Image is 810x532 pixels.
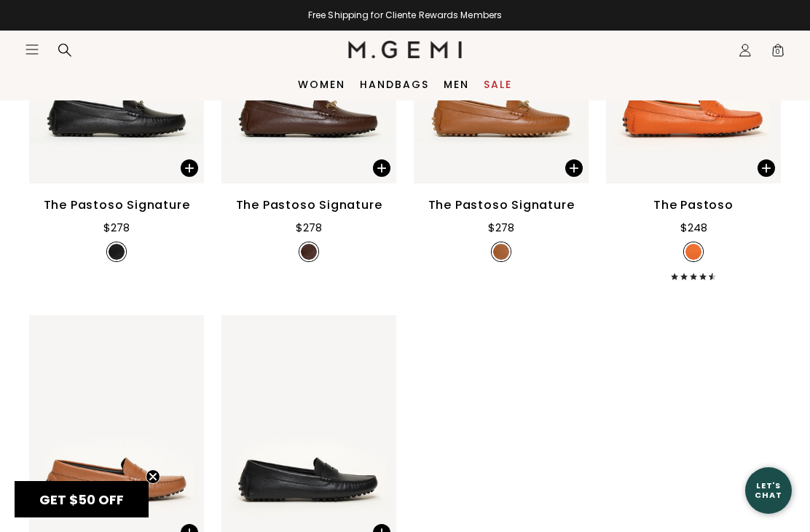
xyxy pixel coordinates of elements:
button: Close teaser [146,469,160,484]
div: $278 [296,219,322,237]
div: The Pastoso Signature [428,196,575,214]
div: Let's Chat [745,481,792,499]
img: M.Gemi [348,41,463,58]
a: Women [298,79,345,90]
img: v_7387851980859_SWATCH_50x.jpg [493,244,509,260]
div: GET $50 OFFClose teaser [15,481,149,517]
div: The Pastoso Signature [236,196,382,214]
button: Open site menu [25,42,39,57]
div: The Pastoso Signature [44,196,190,214]
div: $278 [103,219,130,237]
a: Sale [484,79,512,90]
div: $248 [680,219,707,237]
img: v_12031_SWATCH_50x.jpg [685,244,701,260]
div: The Pastoso [653,196,734,214]
img: v_7387852013627_SWATCH_50x.jpg [109,244,125,260]
span: 0 [771,46,785,60]
a: Handbags [360,79,429,90]
a: Men [444,79,469,90]
div: $278 [488,219,514,237]
img: v_7387852046395_SWATCH_50x.jpg [301,244,317,260]
span: GET $50 OFF [39,491,124,509]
